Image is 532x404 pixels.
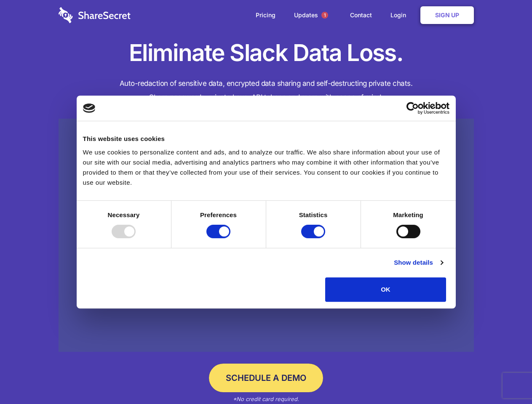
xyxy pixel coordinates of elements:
a: Schedule a Demo [209,364,323,392]
img: logo-wordmark-white-trans-d4663122ce5f474addd5e946df7df03e33cb6a1c49d2221995e7729f52c070b2.svg [59,7,131,23]
div: We use cookies to personalize content and ads, and to analyze our traffic. We also share informat... [83,147,449,188]
a: Sign Up [420,6,474,24]
button: OK [325,277,446,302]
a: Contact [342,2,380,28]
strong: Statistics [299,211,328,218]
strong: Marketing [393,211,423,218]
img: logo [83,104,96,113]
a: Wistia video thumbnail [59,119,474,352]
span: 1 [321,12,328,19]
em: *No credit card required. [233,396,299,402]
a: Usercentrics Cookiebot - opens in a new window [376,102,449,114]
strong: Preferences [200,211,237,218]
a: Pricing [247,2,284,28]
div: This website uses cookies [83,134,449,144]
strong: Necessary [108,211,140,218]
a: Login [382,2,419,28]
a: Show details [394,258,443,268]
h1: Eliminate Slack Data Loss. [59,38,474,68]
h4: Auto-redaction of sensitive data, encrypted data sharing and self-destructing private chats. Shar... [59,77,474,104]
